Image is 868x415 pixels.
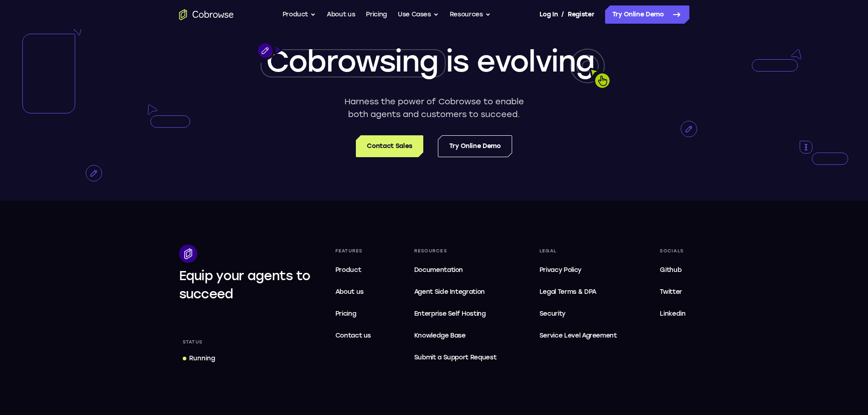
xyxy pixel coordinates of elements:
span: Documentation [414,266,463,274]
span: Security [539,310,565,318]
span: Contact us [335,332,371,339]
a: Go to the home page [179,9,234,20]
span: About us [335,288,364,296]
span: Agent Side Integration [414,287,497,297]
a: Documentation [411,261,500,279]
a: Contact us [332,327,375,345]
p: Harness the power of Cobrowse to enable both agents and customers to succeed. [341,95,527,121]
button: Resources [450,5,491,24]
a: Log In [539,5,558,24]
a: Try Online Demo [438,135,512,157]
a: Try Online Demo [605,5,689,24]
a: Privacy Policy [536,261,621,279]
div: Running [189,354,215,363]
span: Legal Terms & DPA [539,288,596,296]
a: Product [332,261,375,279]
span: Knowledge Base [414,332,466,339]
div: Socials [656,245,689,257]
a: Register [568,5,594,24]
a: Pricing [332,305,375,323]
span: Linkedin [660,310,685,318]
a: Pricing [366,5,387,24]
span: Pricing [335,310,356,318]
span: Privacy Policy [539,266,581,274]
span: Product [335,266,361,274]
a: Running [179,350,219,367]
a: Linkedin [656,305,689,323]
button: Product [282,5,316,24]
span: Service Level Agreement [539,330,617,341]
div: Features [332,245,375,257]
a: Security [536,305,621,323]
a: Service Level Agreement [536,327,621,345]
a: About us [332,283,375,301]
a: Enterprise Self Hosting [411,305,500,323]
span: / [561,9,564,20]
span: Submit a Support Request [414,352,497,363]
button: Use Cases [398,5,439,24]
div: Legal [536,245,621,257]
span: evolving [477,44,594,79]
a: Legal Terms & DPA [536,283,621,301]
span: Twitter [660,288,682,296]
span: Cobrowsing [266,44,438,79]
a: Agent Side Integration [411,283,500,301]
a: Knowledge Base [411,327,500,345]
a: Contact Sales [356,135,423,157]
div: Resources [411,245,500,257]
a: Submit a Support Request [411,348,500,367]
div: Status [179,336,206,348]
span: Equip your agents to succeed [179,268,311,302]
a: About us [327,5,355,24]
span: Enterprise Self Hosting [414,308,497,319]
span: Github [660,266,681,274]
a: Twitter [656,283,689,301]
a: Github [656,261,689,279]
